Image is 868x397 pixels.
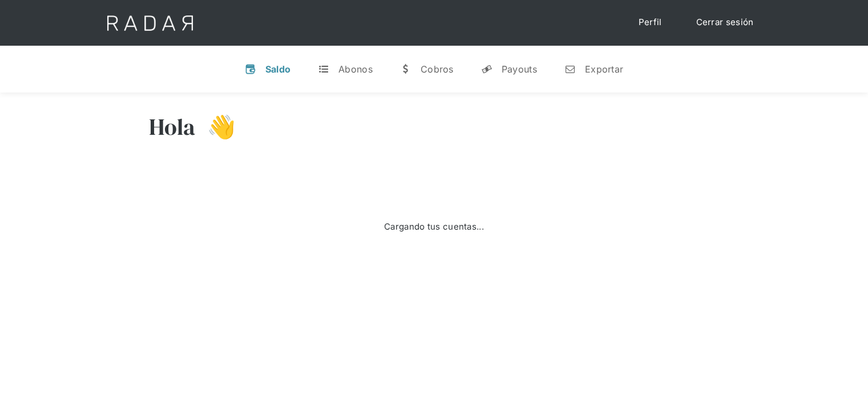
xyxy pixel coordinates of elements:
div: Saldo [265,63,291,75]
h3: 👋 [196,113,236,141]
div: Cobros [421,63,454,75]
div: Cargando tus cuentas... [384,220,484,234]
h3: Hola [149,113,196,141]
div: Payouts [502,63,537,75]
div: Abonos [338,63,373,75]
a: Perfil [627,11,673,34]
div: n [564,63,576,75]
div: y [481,63,492,75]
div: v [245,63,256,75]
div: t [318,63,329,75]
div: w [400,63,411,75]
a: Cerrar sesión [685,11,765,34]
div: Exportar [585,63,623,75]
